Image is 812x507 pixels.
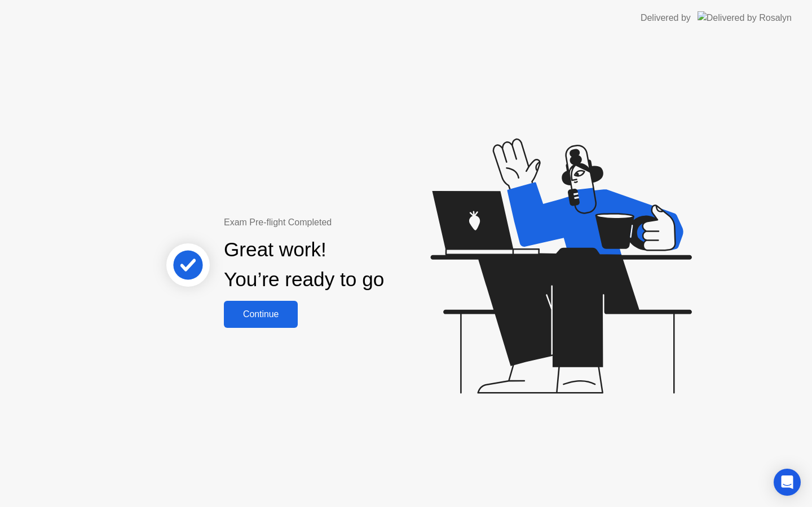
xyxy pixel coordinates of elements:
img: Delivered by Rosalyn [698,11,792,24]
div: Exam Pre-flight Completed [224,216,457,229]
button: Continue [224,301,298,328]
div: Open Intercom Messenger [774,469,801,496]
div: Continue [227,309,294,319]
div: Delivered by [641,11,691,25]
div: Great work! You’re ready to go [224,235,384,295]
